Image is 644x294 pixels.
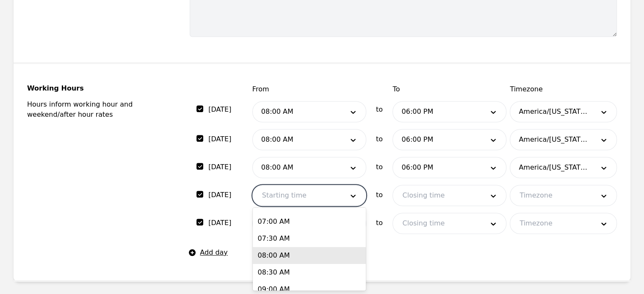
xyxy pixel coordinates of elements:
label: [DATE] [208,190,231,200]
div: 07:00 AM [253,213,366,230]
label: [DATE] [208,218,231,228]
button: Add day [190,247,228,258]
span: From [252,84,366,94]
div: 08:00 AM [253,247,366,264]
span: to [376,162,383,178]
legend: Working Hours [27,84,169,93]
span: to [376,104,383,122]
div: 08:30 AM [253,264,366,281]
span: Timezone [510,84,617,94]
label: [DATE] [208,162,231,172]
span: to [376,134,383,150]
label: [DATE] [208,104,231,115]
label: [DATE] [208,134,231,144]
span: To [392,84,506,94]
span: to [376,218,383,234]
span: to [376,190,383,206]
div: 07:30 AM [253,230,366,247]
p: Hours inform working hour and weekend/after hour rates [27,99,169,120]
